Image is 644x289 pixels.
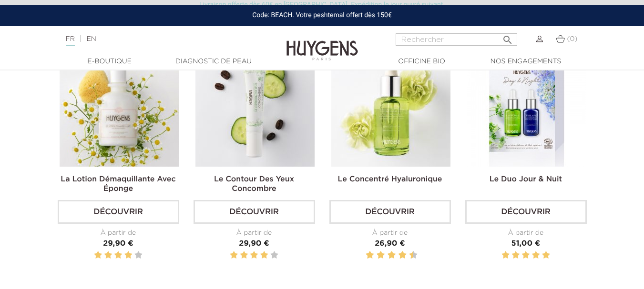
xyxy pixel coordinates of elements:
[331,48,450,167] img: Le Concentré Hyaluronique
[522,249,530,261] label: 3
[511,240,541,248] span: 51,00 €
[62,57,157,67] a: E-Boutique
[467,48,586,167] img: Le Duo Jour & Nuit
[329,200,451,224] a: Découvrir
[408,249,409,261] label: 9
[214,176,294,193] a: Le Contour Des Yeux Concombre
[230,249,238,261] label: 1
[567,36,577,42] span: (0)
[58,200,179,224] a: Découvrir
[465,228,587,238] div: À partir de
[502,249,510,261] label: 1
[195,48,315,167] img: Le Contour Des Yeux Concombre
[194,200,315,224] a: Découvrir
[532,249,540,261] label: 4
[542,249,550,261] label: 5
[465,200,587,224] a: Découvrir
[329,228,451,238] div: À partir de
[86,36,96,42] a: EN
[240,249,248,261] label: 2
[375,240,405,248] span: 26,90 €
[239,240,269,248] span: 29,90 €
[378,249,383,261] label: 4
[389,249,394,261] label: 6
[58,228,179,238] div: À partir de
[338,176,442,183] a: Le Concentré Hyaluronique
[250,249,258,261] label: 3
[66,36,75,46] a: FR
[270,249,278,261] label: 5
[94,249,102,261] label: 1
[194,228,315,238] div: À partir de
[400,249,405,261] label: 8
[478,57,573,67] a: Nos engagements
[286,25,358,62] img: Huygens
[166,57,261,67] a: Diagnostic de peau
[61,33,261,45] div: |
[386,249,387,261] label: 5
[512,249,520,261] label: 2
[375,249,376,261] label: 3
[364,249,365,261] label: 1
[60,48,179,167] img: La Lotion Démaquillante Avec Éponge
[61,176,175,193] a: La Lotion Démaquillante Avec Éponge
[368,249,372,261] label: 2
[490,176,562,183] a: Le Duo Jour & Nuit
[114,249,122,261] label: 3
[104,249,112,261] label: 2
[502,31,513,43] i: 
[124,249,132,261] label: 4
[374,57,470,67] a: Officine Bio
[260,249,268,261] label: 4
[396,33,517,46] input: Rechercher
[103,240,133,248] span: 29,90 €
[499,30,516,43] button: 
[134,249,142,261] label: 5
[397,249,398,261] label: 7
[411,249,416,261] label: 10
